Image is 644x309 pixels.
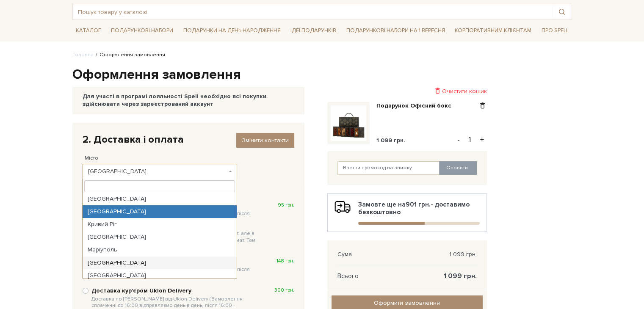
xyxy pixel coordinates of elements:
[242,137,289,144] span: Змінити контакти
[449,251,477,258] span: 1 099 грн.
[83,93,294,108] div: Для участі в програмі лояльності Spell необхідно всі покупки здійснювати через зареєстрований акк...
[343,23,448,38] a: Подарункові набори на 1 Вересня
[83,243,236,256] li: Маріуполь
[552,4,572,19] button: Пошук товару у каталозі
[376,102,458,110] a: Подарунок Офісний бокс
[406,201,431,208] b: 901 грн.
[331,105,366,141] img: Подарунок Офісний бокс
[454,133,463,146] button: -
[287,24,340,37] a: Ідеї подарунків
[276,258,294,265] span: 148 грн.
[337,272,359,280] span: Всього
[83,164,237,179] span: Вінниця
[180,24,284,37] a: Подарунки на День народження
[73,4,552,19] input: Пошук товару у каталозі
[444,272,477,280] span: 1 099 грн.
[327,87,487,95] div: Очистити кошик
[88,167,227,176] span: Вінниця
[278,202,294,209] span: 95 грн.
[374,299,440,306] span: Оформити замовлення
[72,52,94,58] a: Головна
[83,133,294,146] div: 2. Доставка і оплата
[376,137,405,144] span: 1 099 грн.
[337,161,440,175] input: Ввести промокод на знижку
[94,51,165,59] li: Оформлення замовлення
[83,218,236,231] li: Кривий Ріг
[83,257,236,269] li: [GEOGRAPHIC_DATA]
[85,154,98,162] label: Місто
[83,205,236,218] li: [GEOGRAPHIC_DATA]
[274,287,294,294] span: 300 грн.
[334,201,480,225] div: Замовте ще на - доставимо безкоштовно
[451,23,535,38] a: Корпоративним клієнтам
[83,269,236,282] li: [GEOGRAPHIC_DATA]
[72,66,572,84] h1: Оформлення замовлення
[108,24,177,37] a: Подарункові набори
[477,133,487,146] button: +
[78,189,299,197] div: Спосіб доставки
[337,251,352,258] span: Сума
[83,193,236,205] li: [GEOGRAPHIC_DATA]
[83,231,236,243] li: [GEOGRAPHIC_DATA]
[72,24,105,37] a: Каталог
[538,24,572,37] a: Про Spell
[439,161,477,175] button: Оновити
